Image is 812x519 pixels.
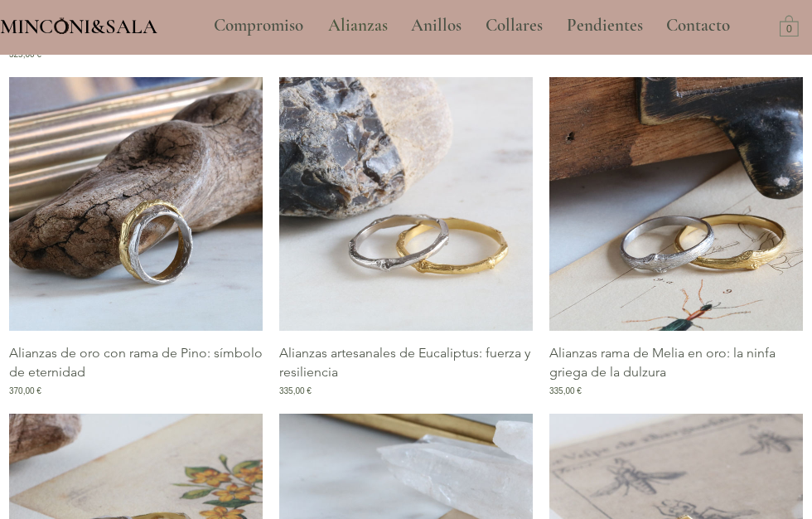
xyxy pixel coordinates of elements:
[654,5,743,46] a: Contacto
[399,5,473,46] a: Anillos
[558,5,651,46] p: Pendientes
[279,385,312,397] span: 335,00 €
[279,77,533,331] a: Alianzas artesanales Minconi Sala
[279,344,533,381] p: Alianzas artesanales de Eucaliptus: fuerza y resiliencia
[473,5,554,46] a: Collares
[320,5,396,46] p: Alianzas
[279,77,533,397] div: Galería de Alianzas artesanales de Eucaliptus: fuerza y resiliencia
[9,385,41,397] span: 370,00 €
[169,5,776,46] nav: Sitio
[549,385,582,397] span: 335,00 €
[549,77,803,397] div: Galería de Alianzas rama de Melia en oro: la ninfa griega de la dulzura
[205,5,312,46] p: Compromiso
[549,344,803,381] p: Alianzas rama de Melia en oro: la ninfa griega de la dulzura
[403,5,470,46] p: Anillos
[9,77,263,331] a: Alianzas artesanales de oro Minconi Sala
[279,344,533,397] a: Alianzas artesanales de Eucaliptus: fuerza y resiliencia335,00 €
[658,5,738,46] p: Contacto
[9,344,263,381] p: Alianzas de oro con rama de Pino: símbolo de eternidad
[55,17,69,34] img: Minconi Sala
[477,5,551,46] p: Collares
[549,344,803,397] a: Alianzas rama de Melia en oro: la ninfa griega de la dulzura335,00 €
[9,77,263,397] div: Galería de Alianzas de oro con rama de Pino: símbolo de eternidad
[201,5,316,46] a: Compromiso
[780,14,799,36] a: Carrito con 0 ítems
[549,77,803,331] a: Alianzas inspiradas en la naturaleza Barcelona
[316,5,399,46] a: Alianzas
[554,5,654,46] a: Pendientes
[786,24,792,36] text: 0
[9,344,263,397] a: Alianzas de oro con rama de Pino: símbolo de eternidad370,00 €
